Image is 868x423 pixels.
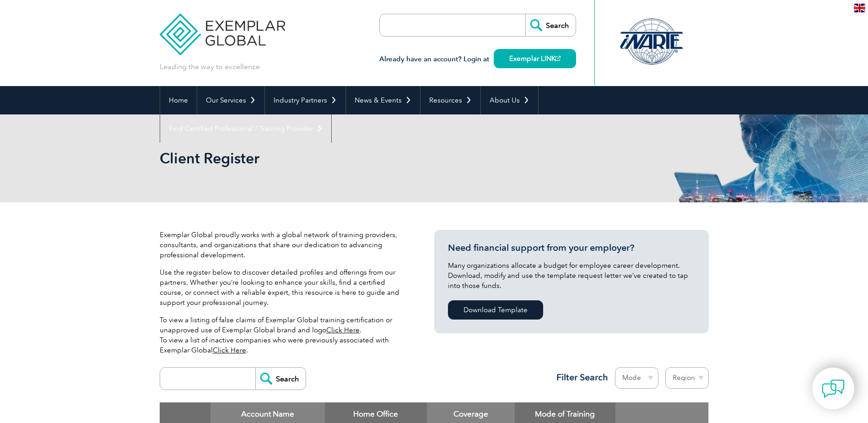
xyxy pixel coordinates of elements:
p: Many organizations allocate a budget for employee career development. Download, modify and use th... [448,260,695,291]
a: News & Events [346,86,420,114]
h3: Filter Search [551,372,608,383]
input: Search [525,14,576,36]
p: Leading the way to excellence [160,62,260,72]
input: Search [255,368,306,390]
a: Download Template [448,300,543,320]
img: open_square.png [555,56,561,61]
h3: Need financial support from your employer? [448,242,695,254]
a: Home [160,86,197,114]
p: Exemplar Global proudly works with a global network of training providers, consultants, and organ... [160,230,407,260]
a: Industry Partners [265,86,345,114]
a: Resources [421,86,480,114]
p: Use the register below to discover detailed profiles and offerings from our partners. Whether you... [160,267,407,308]
a: Exemplar LINK [494,49,576,68]
p: To view a listing of false claims of Exemplar Global training certification or unapproved use of ... [160,315,407,355]
img: contact-chat.png [822,377,845,400]
a: About Us [481,86,538,114]
a: Our Services [197,86,264,114]
a: Click Here [213,346,246,354]
a: Find Certified Professional / Training Provider [160,114,331,143]
h2: Client Register [160,151,544,166]
a: Click Here [326,326,360,334]
h3: Already have an account? Login at [379,54,576,65]
img: en [854,4,865,12]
